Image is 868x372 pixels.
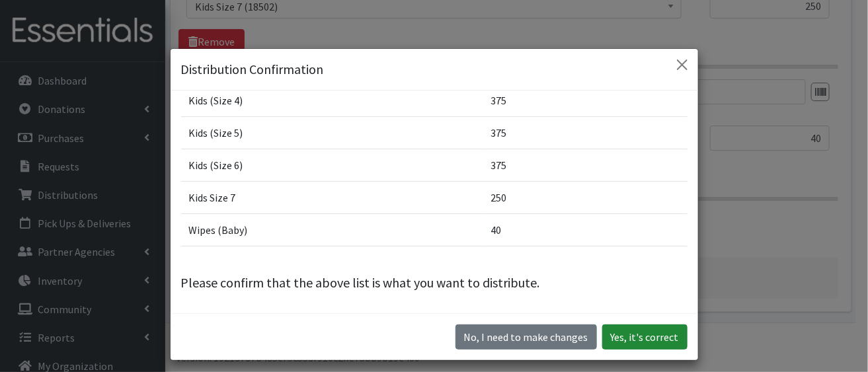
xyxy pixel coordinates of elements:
button: Close [672,54,693,75]
td: 250 [483,181,687,213]
td: 375 [483,116,687,149]
td: 375 [483,84,687,116]
td: Kids (Size 5) [181,116,483,149]
button: Yes, it's correct [602,324,688,350]
p: Please confirm that the above list is what you want to distribute. [181,273,688,293]
h5: Distribution Confirmation [181,59,324,79]
td: 40 [483,213,687,246]
button: No I need to make changes [455,324,597,350]
td: Kids (Size 4) [181,84,483,116]
td: Wipes (Baby) [181,213,483,246]
td: 375 [483,149,687,181]
td: Kids (Size 6) [181,149,483,181]
td: Kids Size 7 [181,181,483,213]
